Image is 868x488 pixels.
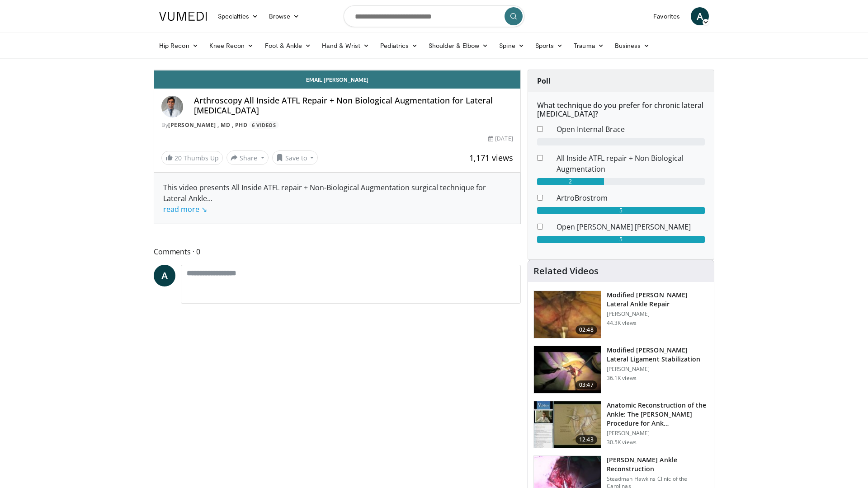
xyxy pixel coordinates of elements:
[607,346,708,364] h3: Modified [PERSON_NAME] Lateral Ligament Stabilization
[534,401,601,448] img: 279206_0002_1.png.150x105_q85_crop-smart_upscale.jpg
[607,375,637,382] p: 36.1K views
[154,246,521,258] span: Comments 0
[607,439,637,446] p: 30.5K views
[537,178,604,185] div: 2
[533,346,708,394] a: 03:47 Modified [PERSON_NAME] Lateral Ligament Stabilization [PERSON_NAME] 36.1K views
[607,319,637,327] p: 44.3K views
[212,7,264,25] a: Specialties
[537,101,705,118] h6: What technique do you prefer for chronic lateral [MEDICAL_DATA]?
[537,207,705,214] div: 5
[537,76,551,86] strong: Poll
[607,455,708,474] h3: [PERSON_NAME] Ankle Reconstruction
[568,37,609,55] a: Trauma
[249,121,279,129] a: 6 Videos
[163,204,207,214] a: read more ↘
[533,401,708,449] a: 12:43 Anatomic Reconstruction of the Ankle: The [PERSON_NAME] Procedure for Ank… [PERSON_NAME] 30...
[159,12,207,21] img: VuMedi Logo
[533,266,599,277] h4: Related Videos
[534,291,601,338] img: 38788_0000_3.png.150x105_q85_crop-smart_upscale.jpg
[161,96,183,117] img: Avatar
[607,310,708,318] p: [PERSON_NAME]
[163,182,511,215] div: This video presents All Inside ATFL repair + Non-Biological Augmentation surgical technique for L...
[607,366,708,373] p: [PERSON_NAME]
[469,152,513,163] span: 1,171 views
[226,150,269,165] button: Share
[550,192,712,203] dd: ArtroBrostrom
[154,265,175,286] a: A
[154,37,204,55] a: Hip Recon
[272,150,318,165] button: Save to
[550,221,712,232] dd: Open [PERSON_NAME] [PERSON_NAME]
[691,7,709,25] a: A
[533,291,708,338] a: 02:48 Modified [PERSON_NAME] Lateral Ankle Repair [PERSON_NAME] 44.3K views
[375,37,423,55] a: Pediatrics
[154,70,520,89] a: Email [PERSON_NAME]
[204,37,259,55] a: Knee Recon
[488,135,513,143] div: [DATE]
[607,291,708,309] h3: Modified [PERSON_NAME] Lateral Ankle Repair
[264,7,305,25] a: Browse
[161,121,513,129] div: By
[194,96,513,115] h4: Arthroscopy All Inside ATFL Repair + Non Biological Augmentation for Lateral [MEDICAL_DATA]
[154,70,520,70] video-js: Video Player
[648,7,685,25] a: Favorites
[607,401,708,428] h3: Anatomic Reconstruction of the Ankle: The [PERSON_NAME] Procedure for Ank…
[168,121,247,129] a: [PERSON_NAME] , MD , PhD
[537,236,705,243] div: 5
[550,153,712,174] dd: All Inside ATFL repair + Non Biological Augmentation
[607,430,708,437] p: [PERSON_NAME]
[316,37,375,55] a: Hand & Wrist
[494,37,529,55] a: Spine
[530,37,569,55] a: Sports
[161,151,223,165] a: 20 Thumbs Up
[550,124,712,135] dd: Open Internal Brace
[344,5,524,27] input: Search topics, interventions
[534,346,601,393] img: Picture_9_13_2.png.150x105_q85_crop-smart_upscale.jpg
[175,154,182,162] span: 20
[423,37,494,55] a: Shoulder & Elbow
[576,325,597,334] span: 02:48
[576,435,597,444] span: 12:43
[609,37,656,55] a: Business
[259,37,317,55] a: Foot & Ankle
[576,380,597,389] span: 03:47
